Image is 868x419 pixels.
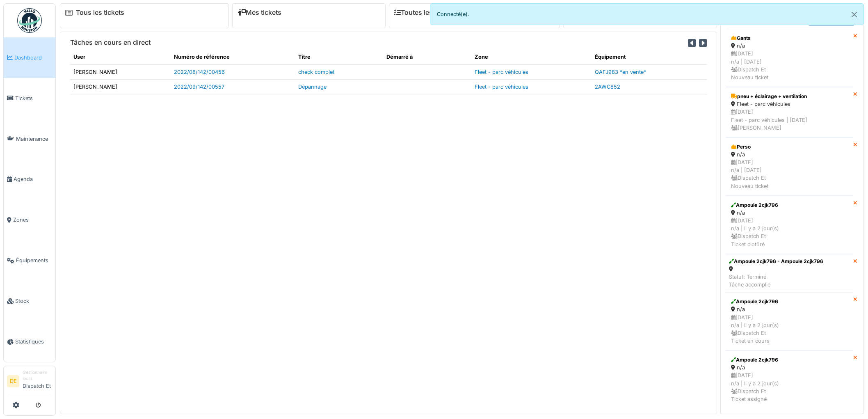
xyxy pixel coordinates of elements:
[4,281,55,321] a: Stock
[731,158,848,190] div: [DATE] n/a | [DATE] Dispatch Et Nouveau ticket
[4,119,55,159] a: Maintenance
[16,256,52,264] span: Équipements
[394,9,455,16] a: Toutes les tâches
[731,201,848,209] div: Ampoule 2cjk796
[23,369,52,382] div: Gestionnaire local
[731,364,848,371] div: n/a
[729,258,823,265] div: Ampoule 2cjk796 - Ampoule 2cjk796
[4,37,55,78] a: Dashboard
[4,200,55,240] a: Zones
[731,143,848,151] div: Perso
[726,350,853,409] a: Ampoule 2cjk796 n/a [DATE]n/a | Il y a 2 jour(s) Dispatch EtTicket assigné
[731,298,848,305] div: Ampoule 2cjk796
[298,69,334,75] a: check complet
[731,34,848,42] div: Gants
[4,240,55,281] a: Équipements
[16,135,52,143] span: Maintenance
[174,69,225,75] a: 2022/08/142/00456
[174,84,224,90] a: 2022/09/142/00557
[15,297,52,305] span: Stock
[15,338,52,346] span: Statistiques
[383,50,471,64] th: Démarré à
[76,9,124,16] a: Tous les tickets
[731,356,848,364] div: Ampoule 2cjk796
[729,273,823,288] div: Statut: Terminé Tâche accomplie
[70,64,171,79] td: [PERSON_NAME]
[13,216,52,224] span: Zones
[298,84,327,90] a: Dépannage
[726,254,853,293] a: Ampoule 2cjk796 - Ampoule 2cjk796 Statut: TerminéTâche accomplie
[595,84,620,90] a: 2AWC852
[731,217,848,248] div: [DATE] n/a | Il y a 2 jour(s) Dispatch Et Ticket clotûré
[731,100,848,108] div: Fleet - parc véhicules
[14,54,52,62] span: Dashboard
[15,94,52,102] span: Tickets
[731,50,848,81] div: [DATE] n/a | [DATE] Dispatch Et Nouveau ticket
[171,50,295,64] th: Numéro de référence
[475,69,528,75] a: Fleet - parc véhicules
[595,69,646,75] a: QAFJ983 *en vente*
[4,321,55,362] a: Statistiques
[726,292,853,350] a: Ampoule 2cjk796 n/a [DATE]n/a | Il y a 2 jour(s) Dispatch EtTicket en cours
[845,4,863,25] button: Close
[17,8,42,33] img: Badge_color-CXgf-gQk.svg
[471,50,592,64] th: Zone
[731,305,848,313] div: n/a
[70,79,171,94] td: [PERSON_NAME]
[731,151,848,158] div: n/a
[726,29,853,87] a: Gants n/a [DATE]n/a | [DATE] Dispatch EtNouveau ticket
[430,3,864,25] div: Connecté(e).
[731,371,848,403] div: [DATE] n/a | Il y a 2 jour(s) Dispatch Et Ticket assigné
[726,87,853,137] a: pneu + éclairage + ventilation Fleet - parc véhicules [DATE]Fleet - parc véhicules | [DATE] [PERS...
[475,84,528,90] a: Fleet - parc véhicules
[731,93,848,100] div: pneu + éclairage + ventilation
[731,108,848,132] div: [DATE] Fleet - parc véhicules | [DATE] [PERSON_NAME]
[726,196,853,254] a: Ampoule 2cjk796 n/a [DATE]n/a | Il y a 2 jour(s) Dispatch EtTicket clotûré
[70,39,151,46] h6: Tâches en cours en direct
[592,50,707,64] th: Équipement
[14,175,52,183] span: Agenda
[295,50,383,64] th: Titre
[238,9,281,16] a: Mes tickets
[23,369,52,393] li: Dispatch Et
[73,54,85,60] span: translation missing: fr.shared.user
[4,78,55,119] a: Tickets
[4,159,55,200] a: Agenda
[731,314,848,345] div: [DATE] n/a | Il y a 2 jour(s) Dispatch Et Ticket en cours
[7,369,52,395] a: DE Gestionnaire localDispatch Et
[7,375,19,387] li: DE
[731,42,848,50] div: n/a
[731,209,848,217] div: n/a
[726,137,853,196] a: Perso n/a [DATE]n/a | [DATE] Dispatch EtNouveau ticket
